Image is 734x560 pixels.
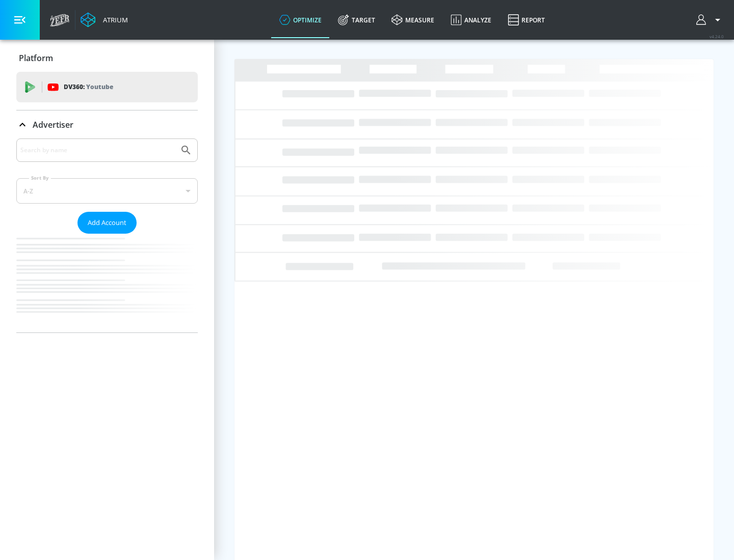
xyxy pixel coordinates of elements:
[500,2,553,38] a: Report
[16,234,198,332] nav: list of Advertiser
[710,34,724,39] span: v 4.24.0
[20,144,175,157] input: Search by name
[19,52,53,64] p: Platform
[88,217,126,229] span: Add Account
[29,175,51,181] label: Sort By
[16,110,198,139] div: Advertiser
[86,81,113,92] p: Youtube
[16,178,198,204] div: A-Z
[16,72,198,102] div: DV360: Youtube
[77,212,137,234] button: Add Account
[33,119,73,130] p: Advertiser
[330,2,383,38] a: Target
[442,2,500,38] a: Analyze
[16,138,198,332] div: Advertiser
[16,44,198,72] div: Platform
[271,2,330,38] a: optimize
[81,12,128,27] a: Atrium
[99,15,128,24] div: Atrium
[383,2,442,38] a: measure
[64,81,113,93] p: DV360:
